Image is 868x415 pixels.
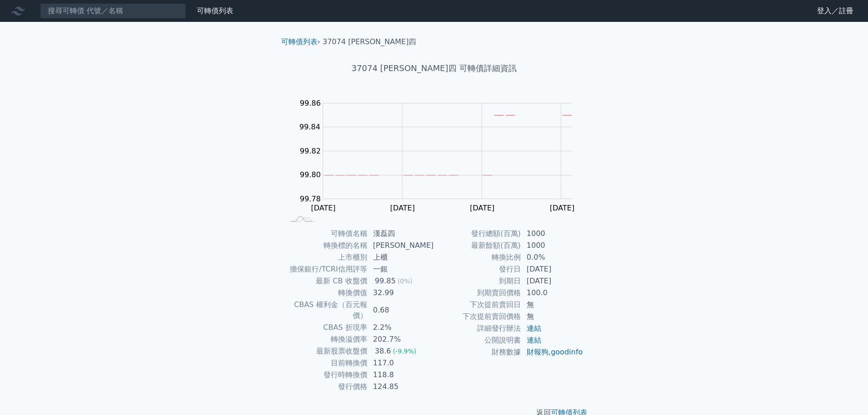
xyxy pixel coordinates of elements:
[521,346,584,358] td: ,
[300,170,321,179] tspan: 99.80
[434,287,521,299] td: 到期賣回價格
[368,322,434,333] td: 2.2%
[521,287,584,299] td: 100.0
[197,6,233,15] a: 可轉債列表
[434,251,521,263] td: 轉換比例
[434,240,521,251] td: 最新餘額(百萬)
[300,195,321,203] tspan: 99.78
[527,348,549,356] a: 財報狗
[810,4,861,18] a: 登入／註冊
[434,263,521,275] td: 發行日
[434,311,521,323] td: 下次提前賣回價格
[434,228,521,240] td: 發行總額(百萬)
[285,357,368,369] td: 目前轉換價
[368,357,434,369] td: 117.0
[368,333,434,345] td: 202.7%
[470,204,494,212] tspan: [DATE]
[393,348,416,355] span: (-9.9%)
[527,324,541,333] a: 連結
[285,287,368,299] td: 轉換價值
[285,275,368,287] td: 最新 CB 收盤價
[40,3,186,19] input: 搜尋可轉債 代號／名稱
[368,287,434,299] td: 32.99
[368,381,434,393] td: 124.85
[295,99,586,212] g: Chart
[521,275,584,287] td: [DATE]
[311,204,336,212] tspan: [DATE]
[299,123,320,131] tspan: 99.84
[550,204,575,212] tspan: [DATE]
[397,277,412,285] span: (0%)
[285,333,368,345] td: 轉換溢價率
[373,346,393,357] div: 38.6
[281,36,320,47] li: ›
[527,336,541,344] a: 連結
[285,263,368,275] td: 擔保銀行/TCRI信用評等
[368,263,434,275] td: 一銀
[434,275,521,287] td: 到期日
[521,299,584,311] td: 無
[521,228,584,240] td: 1000
[285,381,368,393] td: 發行價格
[434,334,521,346] td: 公開說明書
[300,99,321,108] tspan: 99.86
[285,240,368,251] td: 轉換標的名稱
[551,348,583,356] a: goodinfo
[368,240,434,251] td: [PERSON_NAME]
[368,369,434,381] td: 118.8
[390,204,415,212] tspan: [DATE]
[368,228,434,240] td: 漢磊四
[281,37,318,46] a: 可轉債列表
[521,311,584,323] td: 無
[285,369,368,381] td: 發行時轉換價
[323,36,416,47] li: 37074 [PERSON_NAME]四
[324,115,571,175] g: Series
[434,323,521,334] td: 詳細發行辦法
[285,345,368,357] td: 最新股票收盤價
[285,251,368,263] td: 上市櫃別
[521,251,584,263] td: 0.0%
[274,62,595,75] h1: 37074 [PERSON_NAME]四 可轉債詳細資訊
[368,299,434,322] td: 0.68
[285,228,368,240] td: 可轉債名稱
[373,276,398,287] div: 99.85
[368,251,434,263] td: 上櫃
[434,346,521,358] td: 財務數據
[285,322,368,333] td: CBAS 折現率
[285,299,368,322] td: CBAS 權利金（百元報價）
[521,240,584,251] td: 1000
[521,263,584,275] td: [DATE]
[300,147,321,155] tspan: 99.82
[434,299,521,311] td: 下次提前賣回日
